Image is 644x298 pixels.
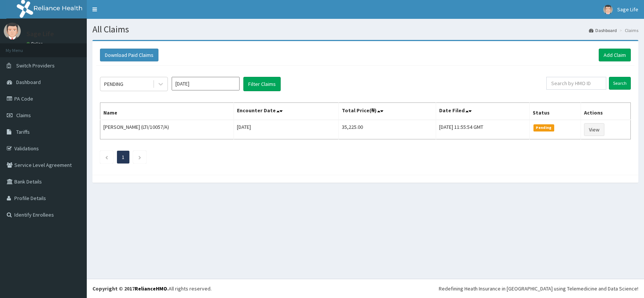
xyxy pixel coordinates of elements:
footer: All rights reserved. [87,279,644,298]
td: [PERSON_NAME] (LTI/10057/A) [100,120,234,139]
th: Name [100,103,234,120]
button: Filter Claims [243,77,281,91]
img: User Image [4,23,21,40]
a: Dashboard [589,27,617,34]
h1: All Claims [92,24,638,34]
input: Search [609,77,631,90]
a: Next page [138,154,141,160]
a: RelianceHMO [135,285,167,292]
a: View [584,123,604,136]
span: Pending [533,124,554,131]
div: Redefining Heath Insurance in [GEOGRAPHIC_DATA] using Telemedicine and Data Science! [439,285,638,292]
img: User Image [603,5,613,14]
span: Switch Providers [16,62,55,69]
th: Actions [581,103,631,120]
th: Total Price(₦) [339,103,436,120]
th: Status [529,103,581,120]
a: Previous page [105,154,108,160]
input: Select Month and Year [172,77,240,90]
td: 35,225.00 [339,120,436,139]
span: Sage Life [617,6,638,13]
li: Claims [618,27,638,34]
span: Claims [16,112,31,119]
td: [DATE] 11:55:54 GMT [436,120,529,139]
button: Download Paid Claims [100,49,158,61]
td: [DATE] [234,120,339,139]
p: Sage Life [26,31,54,37]
a: Page 1 is your current page [122,154,124,160]
th: Encounter Date [234,103,339,120]
strong: Copyright © 2017 . [92,285,169,292]
a: Add Claim [599,49,631,61]
th: Date Filed [436,103,529,120]
span: Tariffs [16,128,30,135]
div: PENDING [104,80,123,88]
input: Search by HMO ID [546,77,606,90]
a: Online [26,41,45,46]
span: Dashboard [16,79,41,86]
